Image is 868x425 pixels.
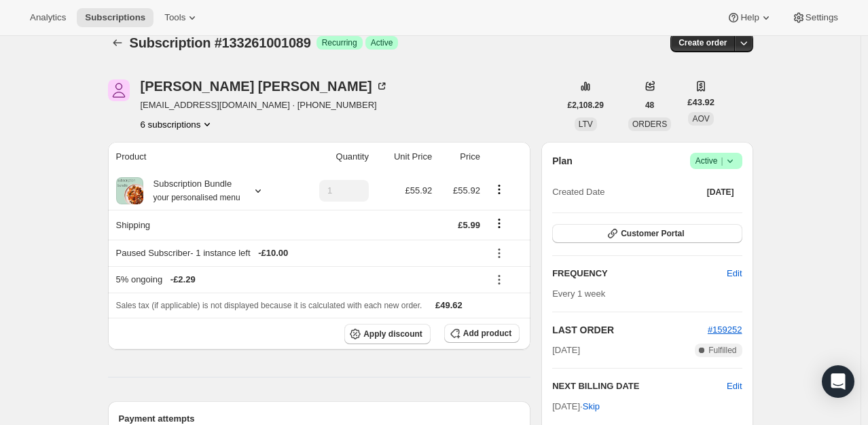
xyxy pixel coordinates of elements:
[30,12,66,23] span: Analytics
[371,37,393,48] span: Active
[405,185,432,196] span: £55.92
[85,12,145,23] span: Subscriptions
[708,345,736,356] span: Fulfilled
[822,365,854,398] div: Open Intercom Messenger
[436,142,484,172] th: Price
[552,185,604,199] span: Created Date
[579,119,593,129] span: LTV
[695,154,737,168] span: Active
[458,220,480,230] span: £5.99
[108,210,294,240] th: Shipping
[153,193,240,202] small: your personalised menu
[258,246,288,260] span: - £10.00
[784,8,846,27] button: Settings
[806,12,838,23] span: Settings
[435,300,463,310] span: £49.62
[344,324,431,344] button: Apply discount
[699,183,742,202] button: [DATE]
[632,119,667,129] span: ORDERS
[108,79,130,101] span: Patricia Mason
[679,37,727,48] span: Create order
[294,142,373,172] th: Quantity
[727,267,742,280] span: Edit
[116,177,143,204] img: product img
[116,301,422,310] span: Sales tax (if applicable) is not displayed because it is calculated with each new order.
[552,401,600,411] span: [DATE] ·
[22,8,74,27] button: Analytics
[687,96,715,109] span: £43.92
[740,12,759,23] span: Help
[719,8,780,27] button: Help
[552,323,708,337] h2: LAST ORDER
[108,33,127,52] button: Subscriptions
[141,117,215,131] button: Product actions
[488,182,510,197] button: Product actions
[645,100,654,111] span: 48
[143,177,240,204] div: Subscription Bundle
[116,273,480,287] div: 5% ongoing
[670,33,735,52] button: Create order
[141,79,388,93] div: [PERSON_NAME] [PERSON_NAME]
[552,154,573,168] h2: Plan
[363,329,422,339] span: Apply discount
[141,98,388,112] span: [EMAIL_ADDRESS][DOMAIN_NAME] · [PHONE_NUMBER]
[453,185,480,196] span: £55.92
[637,96,662,115] button: 48
[552,224,742,243] button: Customer Portal
[463,328,511,339] span: Add product
[721,155,723,166] span: |
[444,324,520,343] button: Add product
[552,344,580,357] span: [DATE]
[373,142,436,172] th: Unit Price
[170,273,196,287] span: - £2.29
[552,267,727,280] h2: FREQUENCY
[621,228,684,239] span: Customer Portal
[322,37,357,48] span: Recurring
[552,380,727,393] h2: NEXT BILLING DATE
[708,323,742,337] button: #159252
[108,142,294,172] th: Product
[568,100,604,111] span: £2,108.29
[552,289,605,299] span: Every 1 week
[575,396,608,418] button: Skip
[707,187,734,198] span: [DATE]
[560,96,612,115] button: £2,108.29
[583,400,600,413] span: Skip
[164,12,185,23] span: Tools
[77,8,153,27] button: Subscriptions
[719,263,750,284] button: Edit
[116,246,480,260] div: Paused Subscriber - 1 instance left
[130,35,311,50] span: Subscription #133261001089
[708,325,742,335] a: #159252
[156,8,207,27] button: Tools
[488,216,510,231] button: Shipping actions
[727,380,742,393] button: Edit
[692,114,709,124] span: AOV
